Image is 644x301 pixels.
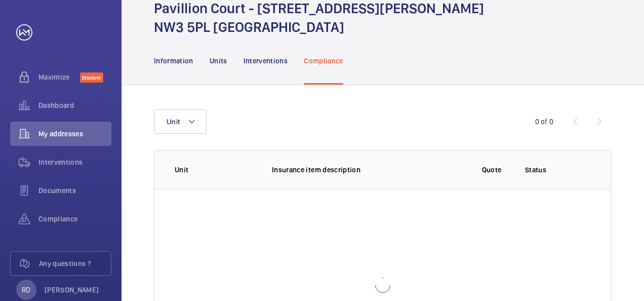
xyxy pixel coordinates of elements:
[525,165,600,175] p: Status
[38,157,111,167] span: Interventions
[38,100,111,110] span: Dashboard
[244,56,288,66] p: Interventions
[39,258,111,269] span: Any questions ?
[38,129,111,139] span: My addresses
[535,117,553,127] div: 0 of 0
[38,72,80,82] span: Maximize
[22,285,30,295] p: RD
[175,165,256,175] p: Unit
[167,118,180,126] span: Unit
[154,56,193,66] p: Information
[154,109,207,134] button: Unit
[272,165,458,175] p: Insurance item description
[45,285,99,295] p: [PERSON_NAME]
[210,56,227,66] p: Units
[80,72,103,83] span: Discover
[38,214,111,224] span: Compliance
[38,185,111,196] span: Documents
[482,165,502,175] p: Quote
[304,56,343,66] p: Compliance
